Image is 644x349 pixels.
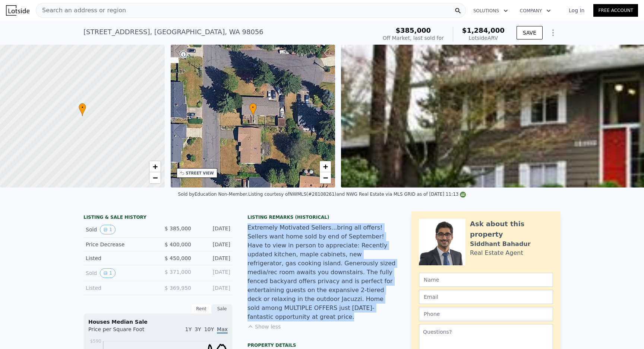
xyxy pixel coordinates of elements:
[88,318,228,326] div: Houses Median Sale
[79,104,86,111] span: •
[197,241,230,248] div: [DATE]
[323,162,328,171] span: +
[86,225,152,234] div: Sold
[383,34,444,42] div: Off Market, last sold for
[197,225,230,234] div: [DATE]
[191,304,212,314] div: Rent
[462,34,505,42] div: Lotside ARV
[79,103,86,116] div: •
[165,225,191,231] span: $ 385,000
[320,172,331,183] a: Zoom out
[165,255,191,261] span: $ 450,000
[178,192,248,197] div: Sold by Education Non-Member .
[247,342,397,348] div: Property details
[560,7,593,14] a: Log In
[90,339,101,344] tspan: $590
[100,225,116,234] button: View historical data
[149,172,161,183] a: Zoom out
[185,326,192,332] span: 1Y
[247,223,397,321] div: Extremely Motivated Sellers...bring all offers! Sellers want home sold by end of September! Have ...
[36,6,126,15] span: Search an address or region
[86,254,152,262] div: Listed
[546,25,561,40] button: Show Options
[470,249,523,257] div: Real Estate Agent
[197,284,230,292] div: [DATE]
[419,290,553,304] input: Email
[320,161,331,172] a: Zoom in
[249,104,257,111] span: •
[83,214,233,222] div: LISTING & SALE HISTORY
[212,304,233,314] div: Sale
[152,162,157,171] span: +
[593,4,638,17] a: Free Account
[88,326,158,337] div: Price per Square Foot
[100,268,116,278] button: View historical data
[514,4,557,17] button: Company
[247,323,281,330] button: Show less
[517,26,543,39] button: SAVE
[186,170,214,176] div: STREET VIEW
[248,192,466,197] div: Listing courtesy of NWMLS (#28108261) and NWG Real Estate via MLS GRID as of [DATE] 11:13
[197,254,230,262] div: [DATE]
[197,268,230,278] div: [DATE]
[152,173,157,182] span: −
[165,241,191,247] span: $ 400,000
[323,173,328,182] span: −
[204,326,214,332] span: 10Y
[419,273,553,287] input: Name
[195,326,201,332] span: 3Y
[149,161,161,172] a: Zoom in
[86,284,152,292] div: Listed
[247,214,397,220] div: Listing Remarks (Historical)
[460,192,466,198] img: NWMLS Logo
[249,103,257,116] div: •
[470,240,531,249] div: Siddhant Bahadur
[462,26,505,34] span: $1,284,000
[6,5,29,16] img: Lotside
[83,27,263,37] div: [STREET_ADDRESS] , [GEOGRAPHIC_DATA] , WA 98056
[396,26,431,34] span: $385,000
[86,268,152,278] div: Sold
[467,4,514,17] button: Solutions
[419,307,553,321] input: Phone
[217,326,228,334] span: Max
[165,285,191,291] span: $ 369,950
[470,219,553,240] div: Ask about this property
[86,241,152,248] div: Price Decrease
[165,269,191,275] span: $ 371,000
